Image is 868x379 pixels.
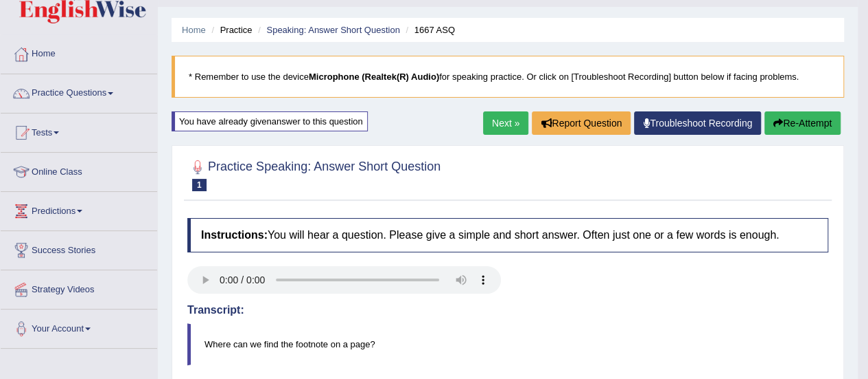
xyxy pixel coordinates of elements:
a: Next » [483,111,528,135]
h2: Practice Speaking: Answer Short Question [187,157,441,191]
a: Tests [1,113,157,148]
span: 1 [192,179,207,191]
li: Practice [208,23,252,36]
li: 1667 ASQ [402,23,455,36]
a: Your Account [1,310,157,344]
a: Troubleshoot Recording [634,111,761,135]
a: Success Stories [1,231,157,266]
a: Speaking: Answer Short Question [266,25,399,35]
b: Instructions: [201,229,268,241]
button: Re-Attempt [764,111,841,135]
blockquote: * Remember to use the device for speaking practice. Or click on [Troubleshoot Recording] button b... [172,56,844,98]
h4: You will hear a question. Please give a simple and short answer. Often just one or a few words is... [187,218,828,252]
a: Strategy Videos [1,270,157,305]
b: Microphone (Realtek(R) Audio) [309,72,439,82]
a: Home [1,35,157,69]
blockquote: Where can we find the footnote on a page? [187,323,828,365]
a: Practice Questions [1,74,157,109]
button: Report Question [532,111,631,135]
div: You have already given answer to this question [172,111,368,131]
a: Predictions [1,192,157,226]
a: Home [182,25,206,35]
h4: Transcript: [187,304,828,316]
a: Online Class [1,153,157,187]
